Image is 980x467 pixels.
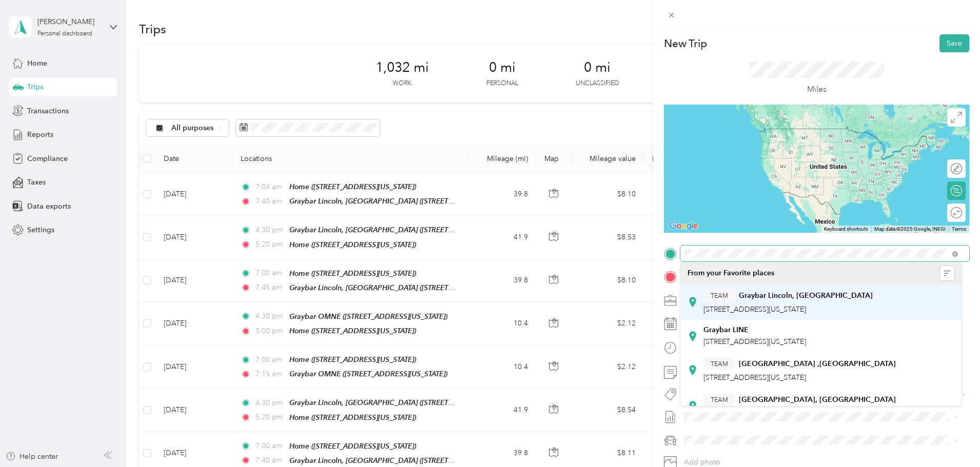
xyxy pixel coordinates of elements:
span: [STREET_ADDRESS][US_STATE] [703,373,806,382]
span: TEAM [711,291,728,300]
strong: [GEOGRAPHIC_DATA] ,[GEOGRAPHIC_DATA] [739,359,896,369]
button: Save [939,34,969,52]
button: Keyboard shortcuts [824,226,868,233]
span: [STREET_ADDRESS][US_STATE] [703,337,806,346]
button: TEAM [703,358,735,371]
strong: Graybar LINE [703,326,749,335]
p: Miles [807,83,827,96]
img: Google [667,219,700,233]
span: Map data ©2025 Google, INEGI [874,226,946,232]
span: From your Favorite places [688,269,774,278]
strong: Graybar Lincoln, [GEOGRAPHIC_DATA] [739,291,873,300]
button: TEAM [703,394,735,407]
span: [STREET_ADDRESS][US_STATE] [703,305,806,314]
span: TEAM [711,395,728,404]
iframe: Everlance-gr Chat Button Frame [923,410,980,467]
strong: [GEOGRAPHIC_DATA], [GEOGRAPHIC_DATA] [739,395,896,404]
span: TEAM [711,359,728,369]
p: New Trip [664,36,707,51]
a: Open this area in Google Maps (opens a new window) [667,219,700,233]
button: TEAM [703,290,735,302]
